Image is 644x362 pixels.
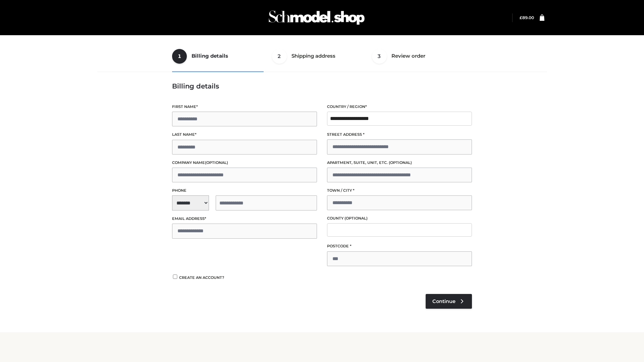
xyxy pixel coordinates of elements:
[172,160,317,166] label: Company name
[266,4,367,31] img: Schmodel Admin 964
[205,160,228,165] span: (optional)
[327,160,472,166] label: Apartment, suite, unit, etc.
[520,15,522,20] span: £
[389,160,412,165] span: (optional)
[172,131,317,138] label: Last name
[344,216,368,221] span: (optional)
[327,187,472,194] label: Town / City
[172,82,472,90] h3: Billing details
[426,294,472,309] a: Continue
[327,104,472,110] label: Country / Region
[327,131,472,138] label: Street address
[520,15,534,20] bdi: 89.00
[432,298,455,304] span: Continue
[327,215,472,222] label: County
[172,187,317,194] label: Phone
[520,15,534,20] a: £89.00
[172,104,317,110] label: First name
[327,243,472,249] label: Postcode
[179,275,224,280] span: Create an account?
[172,216,317,222] label: Email address
[172,275,178,279] input: Create an account?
